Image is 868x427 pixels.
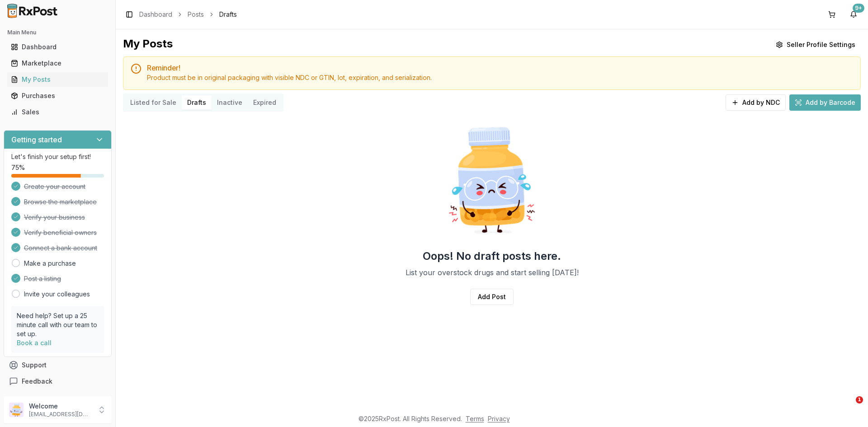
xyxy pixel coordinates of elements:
[24,290,90,299] a: Invite your colleagues
[434,122,550,238] img: Sad Pill Bottle
[11,163,25,172] span: 75 %
[11,91,104,100] div: Purchases
[423,249,561,263] h2: Oops! No draft posts here.
[11,134,62,145] h3: Getting started
[188,10,204,19] a: Posts
[4,56,112,70] button: Marketplace
[22,377,52,386] span: Feedback
[7,55,108,71] a: Marketplace
[726,94,786,111] button: Add by NDC
[11,75,104,84] div: My Posts
[182,95,212,110] button: Drafts
[4,89,112,103] button: Purchases
[770,37,861,53] button: Seller Profile Settings
[248,95,282,110] button: Expired
[853,4,864,13] div: 9+
[11,42,104,52] div: Dashboard
[219,10,237,19] span: Drafts
[24,213,85,222] span: Verify your business
[7,71,108,88] a: My Posts
[29,402,92,411] p: Welcome
[11,152,104,161] p: Let's finish your setup first!
[11,108,104,117] div: Sales
[7,39,108,55] a: Dashboard
[789,94,861,111] button: Add by Barcode
[7,104,108,120] a: Sales
[7,88,108,104] a: Purchases
[24,244,97,253] span: Connect a bank account
[24,259,76,268] a: Make a purchase
[4,72,112,87] button: My Posts
[212,95,248,110] button: Inactive
[123,37,173,53] div: My Posts
[837,396,859,418] iframe: Intercom live chat
[856,396,863,404] span: 1
[24,182,85,191] span: Create your account
[147,64,853,71] h5: Reminder!
[9,403,24,417] img: User avatar
[4,105,112,119] button: Sales
[4,373,112,389] button: Feedback
[466,415,484,422] a: Terms
[24,228,97,237] span: Verify beneficial owners
[11,59,104,68] div: Marketplace
[24,274,61,283] span: Post a listing
[4,40,112,54] button: Dashboard
[17,311,99,338] p: Need help? Set up a 25 minute call with our team to set up.
[488,415,510,422] a: Privacy
[139,10,237,19] nav: breadcrumb
[4,4,61,18] img: RxPost Logo
[125,95,182,110] button: Listed for Sale
[470,289,514,305] a: Add Post
[24,197,97,206] span: Browse the marketplace
[147,73,853,82] div: Product must be in original packaging with visible NDC or GTIN, lot, expiration, and serialization.
[846,7,861,22] button: 9+
[29,411,92,418] p: [EMAIL_ADDRESS][DOMAIN_NAME]
[139,10,172,19] a: Dashboard
[7,29,108,36] h2: Main Menu
[4,357,112,373] button: Support
[406,267,579,278] p: List your overstock drugs and start selling [DATE]!
[17,339,52,347] a: Book a call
